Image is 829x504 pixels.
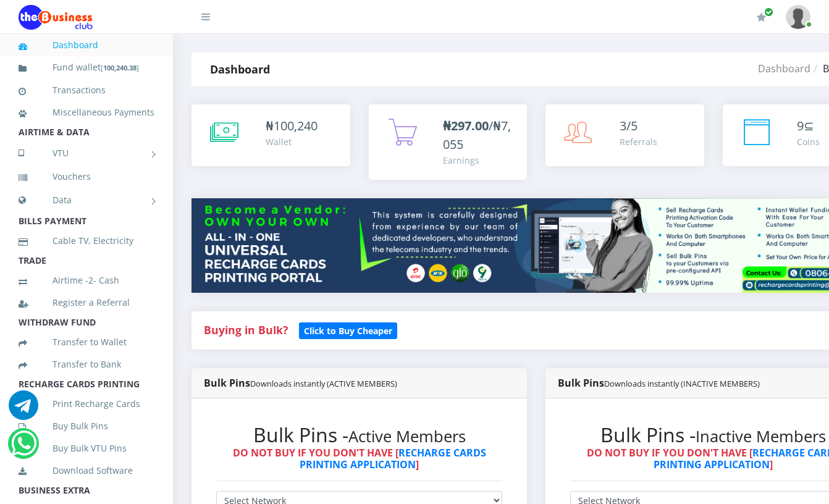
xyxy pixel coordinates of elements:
[696,426,826,447] small: Inactive Members
[210,62,270,77] strong: Dashboard
[19,31,154,59] a: Dashboard
[103,63,137,72] b: 100,240.38
[443,117,489,134] b: ₦297.00
[764,7,773,17] span: Renew/Upgrade Subscription
[19,98,154,127] a: Miscellaneous Payments
[274,117,318,134] span: 100,240
[19,227,154,255] a: Cable TV, Electricity
[19,328,154,356] a: Transfer to Wallet
[19,76,154,104] a: Transactions
[19,350,154,379] a: Transfer to Bank
[19,434,154,463] a: Buy Bulk VTU Pins
[19,412,154,440] a: Buy Bulk Pins
[19,266,154,295] a: Airtime -2- Cash
[19,185,154,216] a: Data
[299,322,397,337] a: Click to Buy Cheaper
[758,62,810,75] a: Dashboard
[19,390,154,418] a: Print Recharge Cards
[266,135,318,148] div: Wallet
[620,135,657,148] div: Referrals
[369,104,528,180] a: ₦297.00/₦7,055 Earnings
[233,446,486,471] strong: DO NOT BUY IF YOU DON'T HAVE [ ]
[443,154,515,167] div: Earnings
[620,117,638,134] span: 3/5
[9,400,38,420] a: Chat for support
[204,376,397,390] strong: Bulk Pins
[443,117,511,153] span: /₦7,055
[11,438,36,458] a: Chat for support
[191,104,350,166] a: ₦100,240 Wallet
[19,288,154,317] a: Register a Referral
[19,5,93,30] img: Logo
[545,104,704,166] a: 3/5 Referrals
[300,446,486,471] a: RECHARGE CARDS PRINTING APPLICATION
[250,378,397,389] small: Downloads instantly (ACTIVE MEMBERS)
[797,135,820,148] div: Coins
[19,138,154,169] a: VTU
[101,63,139,72] small: [ ]
[558,376,760,390] strong: Bulk Pins
[19,53,154,82] a: Fund wallet[100,240.38]
[266,117,318,135] div: ₦
[204,322,288,337] strong: Buying in Bulk?
[19,162,154,191] a: Vouchers
[216,423,502,447] h2: Bulk Pins -
[348,426,466,447] small: Active Members
[797,117,820,135] div: ⊆
[604,378,760,389] small: Downloads instantly (INACTIVE MEMBERS)
[757,12,766,22] i: Renew/Upgrade Subscription
[797,117,804,134] span: 9
[304,325,392,337] b: Click to Buy Cheaper
[786,5,810,29] img: User
[19,456,154,485] a: Download Software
